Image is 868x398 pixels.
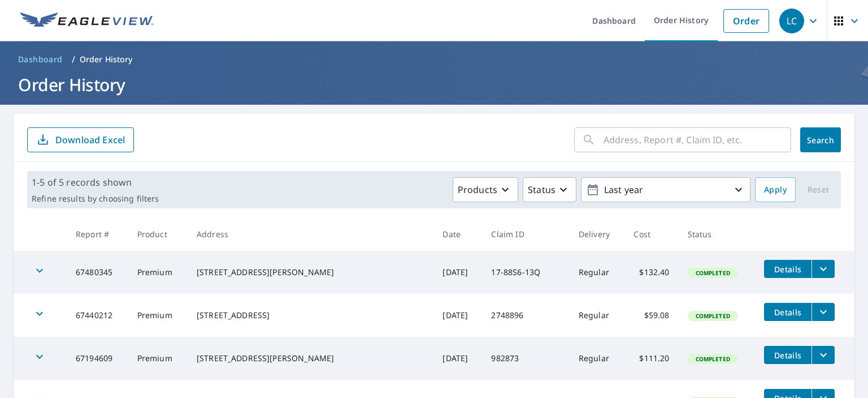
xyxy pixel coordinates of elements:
[482,337,569,380] td: 982873
[624,337,678,380] td: $111.20
[779,8,804,33] div: LC
[689,269,737,277] span: Completed
[80,54,133,65] p: Order History
[188,217,434,251] th: Address
[624,294,678,337] td: $59.08
[764,183,787,197] span: Apply
[800,127,841,152] button: Search
[20,12,154,29] img: EV Logo
[458,183,497,196] p: Products
[679,217,756,251] th: Status
[197,310,425,321] div: [STREET_ADDRESS]
[570,337,625,380] td: Regular
[433,217,482,251] th: Date
[27,127,134,152] button: Download Excel
[128,337,188,380] td: Premium
[811,303,835,321] button: filesDropdownBtn-67440212
[811,260,835,278] button: filesDropdownBtn-67480345
[18,54,63,65] span: Dashboard
[197,353,425,364] div: [STREET_ADDRESS][PERSON_NAME]
[67,294,128,337] td: 67440212
[128,251,188,294] td: Premium
[482,294,569,337] td: 2748896
[811,346,835,364] button: filesDropdownBtn-67194609
[433,337,482,380] td: [DATE]
[689,355,737,363] span: Completed
[32,194,159,204] p: Refine results by choosing filters
[764,260,811,278] button: detailsBtn-67480345
[624,217,678,251] th: Cost
[197,267,425,278] div: [STREET_ADDRESS][PERSON_NAME]
[128,217,188,251] th: Product
[67,217,128,251] th: Report #
[689,312,737,320] span: Completed
[523,177,576,202] button: Status
[128,294,188,337] td: Premium
[570,251,625,294] td: Regular
[771,350,805,361] span: Details
[433,294,482,337] td: [DATE]
[581,177,750,202] button: Last year
[72,53,75,66] li: /
[624,251,678,294] td: $132.40
[14,50,854,69] nav: breadcrumb
[482,217,569,251] th: Claim ID
[55,134,125,146] p: Download Excel
[528,183,555,196] p: Status
[67,251,128,294] td: 67480345
[809,135,832,145] span: Search
[570,294,625,337] td: Regular
[764,346,811,364] button: detailsBtn-67194609
[482,251,569,294] td: 17-88S6-13Q
[67,337,128,380] td: 67194609
[771,307,805,318] span: Details
[771,264,805,275] span: Details
[14,50,67,69] a: Dashboard
[32,176,159,189] p: 1-5 of 5 records shown
[723,9,769,33] a: Order
[433,251,482,294] td: [DATE]
[453,177,518,202] button: Products
[600,180,732,200] p: Last year
[14,73,854,96] h1: Order History
[764,303,811,321] button: detailsBtn-67440212
[755,177,796,202] button: Apply
[604,124,791,156] input: Address, Report #, Claim ID, etc.
[570,217,625,251] th: Delivery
